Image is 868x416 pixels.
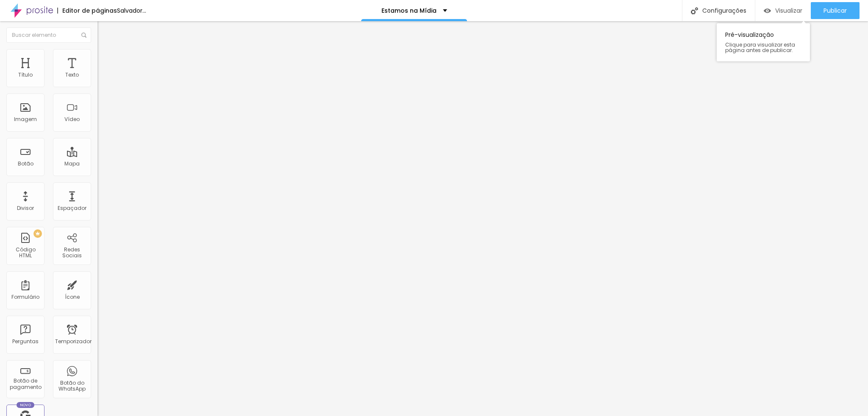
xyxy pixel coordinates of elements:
font: Visualizar [775,6,802,15]
button: Publicar [811,2,860,19]
img: view-1.svg [764,7,771,14]
font: Formulário [11,293,39,300]
font: Editor de páginas [62,6,117,15]
font: Salvador... [117,6,146,15]
font: Novo [20,402,31,408]
img: Ícone [81,33,86,38]
font: Imagem [14,116,37,123]
font: Botão de pagamento [10,377,42,390]
font: Vídeo [64,116,80,123]
font: Ícone [65,293,80,300]
font: Botão do WhatsApp [58,379,86,392]
font: Divisor [17,204,34,212]
font: Espaçador [58,204,86,212]
font: Mapa [64,160,80,167]
font: Clique para visualizar esta página antes de publicar. [725,41,795,54]
font: Temporizador [55,338,92,345]
button: Visualizar [755,2,811,19]
input: Buscar elemento [6,28,91,43]
font: Redes Sociais [62,246,82,259]
font: Botão [18,160,33,167]
img: Ícone [691,7,698,14]
font: Título [18,71,33,78]
iframe: Editor [97,21,868,416]
font: Configurações [702,6,746,15]
font: Perguntas [12,338,39,345]
font: Publicar [823,6,847,15]
font: Texto [65,71,79,78]
font: Estamos na Mídia [381,6,437,15]
font: Código HTML [16,246,36,259]
font: Pré-visualização [725,30,774,39]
